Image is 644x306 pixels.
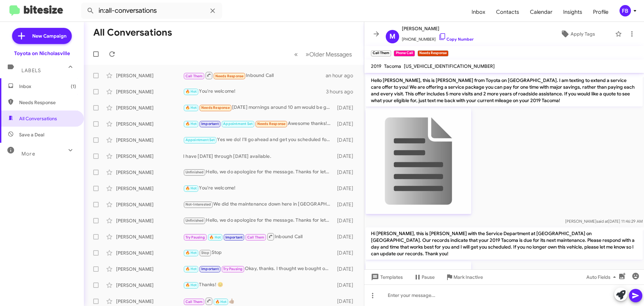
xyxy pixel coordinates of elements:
[116,169,183,176] div: [PERSON_NAME]
[466,2,491,22] a: Inbox
[334,185,359,192] div: [DATE]
[12,28,72,44] a: New Campaign
[334,137,359,143] div: [DATE]
[183,201,334,208] div: We did the maintenance down here in [GEOGRAPHIC_DATA] because we have moved :(
[183,104,334,112] div: [DATE] mornings around 10 am would be great
[116,217,183,224] div: [PERSON_NAME]
[185,300,203,304] span: Call Them
[81,3,222,19] input: Search
[558,2,588,22] span: Insights
[366,108,471,214] img: 9k=
[404,63,495,69] span: [US_VEHICLE_IDENTIFICATION_NUMBER]
[418,50,448,56] small: Needs Response
[389,31,395,42] span: M
[334,266,359,272] div: [DATE]
[183,281,334,289] div: Thanks! 😊
[116,72,183,79] div: [PERSON_NAME]
[586,271,619,283] span: Auto Fields
[93,27,172,38] h1: All Conversations
[185,202,211,207] span: Not-Interested
[185,105,197,110] span: 🔥 Hot
[19,115,57,122] span: All Conversations
[334,169,359,176] div: [DATE]
[334,121,359,127] div: [DATE]
[525,2,558,22] a: Calendar
[588,2,614,22] a: Profile
[402,33,474,43] span: [PHONE_NUMBER]
[116,250,183,256] div: [PERSON_NAME]
[209,235,221,239] span: 🔥 Hot
[581,271,624,283] button: Auto Fields
[543,28,612,40] button: Apply Tags
[334,153,359,160] div: [DATE]
[185,89,197,94] span: 🔥 Hot
[201,105,230,110] span: Needs Response
[334,233,359,240] div: [DATE]
[334,298,359,305] div: [DATE]
[183,136,334,144] div: Yes we do! I'll go ahead and get you scheduled for then. Let me know if you need anything else, a...
[21,151,35,157] span: More
[185,235,205,239] span: Try Pausing
[394,50,415,56] small: Phone Call
[215,74,244,78] span: Needs Response
[290,47,302,61] button: Previous
[614,5,637,16] button: FB
[185,170,204,174] span: Unfinished
[116,121,183,127] div: [PERSON_NAME]
[185,267,197,271] span: 🔥 Hot
[491,2,525,22] a: Contacts
[334,201,359,208] div: [DATE]
[116,266,183,272] div: [PERSON_NAME]
[370,271,403,283] span: Templates
[185,138,215,142] span: Appointment Set
[565,219,643,224] span: [PERSON_NAME] [DATE] 11:46:29 AM
[294,50,298,58] span: «
[326,88,359,95] div: 3 hours ago
[215,300,227,304] span: 🔥 Hot
[438,37,474,42] a: Copy Number
[14,50,70,57] div: Toyota on Nicholasville
[201,251,209,255] span: Stop
[440,271,488,283] button: Mark Inactive
[257,122,286,126] span: Needs Response
[326,72,359,79] div: an hour ago
[71,83,76,90] span: (1)
[19,99,76,106] span: Needs Response
[371,63,381,69] span: 2019
[201,267,219,271] span: Important
[183,168,334,176] div: Hello, we do apologize for the message. Thanks for letting us know, we will update our records! H...
[225,235,243,239] span: Important
[183,153,334,160] div: I have [DATE] through [DATE] available.
[116,233,183,240] div: [PERSON_NAME]
[596,219,608,224] span: said at
[19,131,44,138] span: Save a Deal
[309,51,352,58] span: Older Messages
[21,68,41,74] span: Labels
[185,122,197,126] span: 🔥 Hot
[247,235,265,239] span: Call Them
[116,88,183,95] div: [PERSON_NAME]
[183,249,334,257] div: Stop
[116,185,183,192] div: [PERSON_NAME]
[116,282,183,289] div: [PERSON_NAME]
[366,74,643,106] p: Hello [PERSON_NAME], this is [PERSON_NAME] from Toyota on [GEOGRAPHIC_DATA]. I am texting to exte...
[116,298,183,305] div: [PERSON_NAME]
[183,297,334,305] div: 👍🏽
[223,267,243,271] span: Try Pausing
[183,88,326,95] div: You're welcome!
[571,28,595,40] span: Apply Tags
[116,137,183,143] div: [PERSON_NAME]
[620,5,631,16] div: FB
[116,201,183,208] div: [PERSON_NAME]
[183,71,326,80] div: Inbound Call
[422,271,435,283] span: Pause
[402,25,474,33] span: [PERSON_NAME]
[453,271,483,283] span: Mark Inactive
[302,47,356,61] button: Next
[306,50,309,58] span: »
[185,218,204,223] span: Unfinished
